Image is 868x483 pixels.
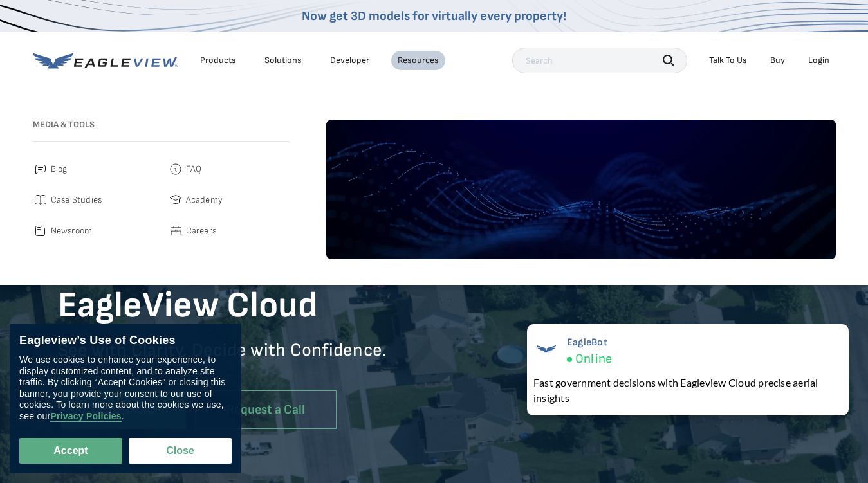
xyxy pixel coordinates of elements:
[33,192,155,208] a: Case Studies
[33,120,290,131] h3: Media & Tools
[186,161,202,177] span: FAQ
[398,55,439,66] div: Resources
[302,8,566,24] a: Now get 3D models for virtually every property!
[33,223,155,239] a: Newsroom
[168,161,290,177] a: FAQ
[264,55,302,66] div: Solutions
[567,336,612,349] span: EagleBot
[33,161,48,177] img: blog.svg
[709,55,747,66] div: Talk To Us
[19,334,232,348] div: Eagleview’s Use of Cookies
[168,161,183,177] img: faq.svg
[58,284,434,329] h1: EagleView Cloud
[808,55,829,66] div: Login
[326,120,836,259] img: default-image.webp
[33,161,155,177] a: Blog
[33,192,48,208] img: case_studies.svg
[168,192,183,208] img: academy.svg
[330,55,369,66] a: Developer
[168,192,290,208] a: Academy
[33,223,48,239] img: newsroom.svg
[51,223,93,239] span: Newsroom
[512,48,687,73] input: Search
[51,161,68,177] span: Blog
[19,438,122,464] button: Accept
[533,336,559,362] img: EagleBot
[51,192,102,208] span: Case Studies
[168,223,183,239] img: careers.svg
[575,351,612,367] span: Online
[186,223,217,239] span: Careers
[186,192,223,208] span: Academy
[129,438,232,464] button: Close
[195,390,337,430] a: Request a Call
[168,223,290,239] a: Careers
[434,211,811,424] iframe: Eagleview Cloud Overview
[200,55,236,66] div: Products
[50,411,121,422] a: Privacy Policies
[533,375,842,406] div: Fast government decisions with Eagleview Cloud precise aerial insights
[770,55,785,66] a: Buy
[19,354,232,422] div: We use cookies to enhance your experience, to display customized content, and to analyze site tra...
[58,339,434,381] p: See with Clarity. Decide with Confidence.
